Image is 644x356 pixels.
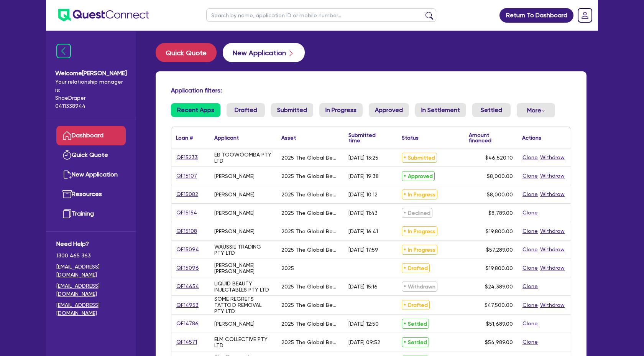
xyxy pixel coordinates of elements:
a: QF14953 [176,301,199,310]
a: Approved [369,103,409,117]
div: 2025 The Global Beauty Group MediLUX LED [281,191,339,198]
a: QF15094 [176,245,199,254]
input: Search by name, application ID or mobile number... [206,8,436,22]
a: Submitted [271,103,313,117]
span: Submitted [402,153,437,163]
div: Submitted time [348,132,386,143]
span: $8,000.00 [487,173,513,179]
button: Clone [522,301,538,310]
a: Dropdown toggle [575,5,595,25]
button: Clone [522,227,538,236]
div: [DATE] 19:38 [348,173,379,179]
div: [DATE] 16:41 [348,228,378,234]
div: 2025 The Global Beauty Group UltraLUX Pro [281,247,339,253]
span: $51,689.00 [486,321,513,327]
div: 2025 The Global Beauty Group SuperLUX [281,321,339,327]
div: [DATE] 11:43 [348,210,378,216]
div: Status [402,135,419,140]
button: Withdraw [540,227,565,236]
div: 2025 [281,265,294,271]
span: Need Help? [56,239,126,249]
button: Clone [522,245,538,254]
span: Withdrawn [402,282,437,292]
div: EB TOOWOOMBA PTY LTD [214,152,272,164]
button: Clone [522,264,538,272]
a: New Application [223,43,305,62]
span: $57,289.00 [486,247,513,253]
a: Quick Quote [56,145,126,165]
span: Approved [402,171,435,181]
button: Clone [522,319,538,328]
span: $47,500.00 [485,302,513,308]
a: In Settlement [415,103,466,117]
button: Clone [522,190,538,199]
button: Withdraw [540,301,565,310]
div: [PERSON_NAME] [214,228,255,234]
button: Clone [522,171,538,180]
span: $8,000.00 [487,191,513,198]
div: 2025 The Global Beauty Group Liftera [281,339,339,345]
a: Recent Apps [171,103,220,117]
button: Clone [522,208,538,217]
span: $24,389.00 [485,283,513,290]
span: Settled [402,337,429,347]
div: LIQUID BEAUTY INJECTABLES PTY LTD [214,280,272,293]
button: Withdraw [540,171,565,180]
div: 2025 The Global Beauty Group MediLUX [281,283,339,290]
div: [DATE] 10:12 [348,191,378,198]
img: resources [62,190,72,199]
div: 2025 The Global Beauty Group MediLUX LED [281,173,339,179]
div: [PERSON_NAME] [214,191,255,198]
div: Loan # [176,135,193,140]
a: [EMAIL_ADDRESS][DOMAIN_NAME] [56,301,126,317]
div: Amount financed [469,132,513,143]
a: QF14654 [176,282,199,291]
div: [DATE] 17:59 [348,247,378,253]
a: QF15107 [176,171,197,180]
a: Return To Dashboard [499,8,573,23]
span: $8,789.00 [488,210,513,216]
div: Actions [522,135,541,140]
span: Welcome [PERSON_NAME] [55,69,127,78]
a: QF14786 [176,319,199,328]
a: QF14571 [176,338,197,346]
span: Declined [402,208,432,218]
span: $19,800.00 [486,265,513,271]
div: 2025 The Global Beauty Group SuperLUX [281,155,339,161]
div: [DATE] 09:52 [348,339,380,345]
a: QF15154 [176,208,197,217]
button: Clone [522,282,538,291]
a: QF15233 [176,153,198,162]
img: new-application [62,170,72,179]
div: [DATE] 12:50 [348,321,379,327]
div: SOME REGRETS TATTOO REMOVAL PTY LTD [214,296,272,314]
a: Quick Quote [156,43,223,62]
button: Clone [522,338,538,346]
button: Withdraw [540,245,565,254]
div: Applicant [214,135,239,140]
a: In Progress [319,103,363,117]
a: Settled [472,103,511,117]
span: $19,800.00 [486,228,513,234]
span: Settled [402,319,429,329]
a: [EMAIL_ADDRESS][DOMAIN_NAME] [56,263,126,279]
a: New Application [56,165,126,185]
span: $46,520.10 [485,155,513,161]
a: Training [56,204,126,224]
span: Your relationship manager is: Shae Draper 0411338944 [55,78,127,110]
div: [PERSON_NAME] [214,173,255,179]
button: Withdraw [540,153,565,162]
span: Drafted [402,263,430,273]
button: Withdraw [540,264,565,272]
a: Drafted [227,103,265,117]
a: [EMAIL_ADDRESS][DOMAIN_NAME] [56,282,126,298]
button: Withdraw [540,190,565,199]
a: Dashboard [56,126,126,145]
span: Drafted [402,300,430,310]
a: QF15096 [176,264,199,272]
a: Resources [56,185,126,204]
button: Clone [522,153,538,162]
span: In Progress [402,190,437,199]
span: In Progress [402,245,437,255]
span: 1300 465 363 [56,252,126,260]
